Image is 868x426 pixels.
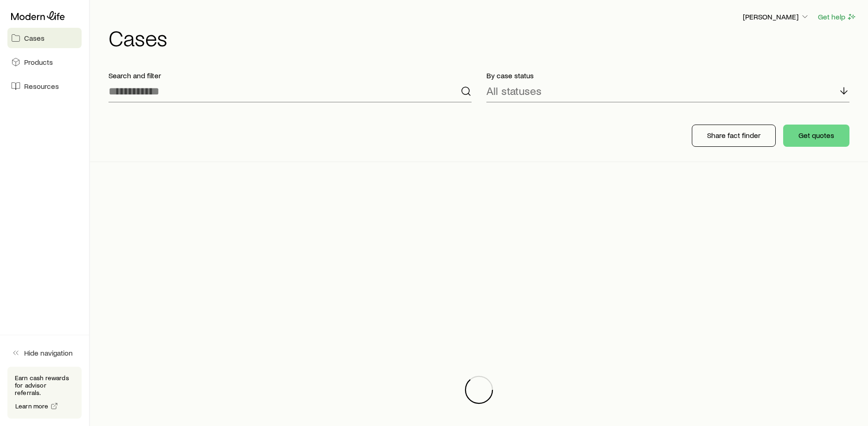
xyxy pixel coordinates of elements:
p: All statuses [486,84,542,97]
a: Cases [7,28,82,48]
span: Resources [24,81,59,91]
span: Cases [24,33,45,43]
button: Get help [817,12,857,22]
button: Share fact finder [692,125,776,147]
p: [PERSON_NAME] [743,12,810,21]
div: Earn cash rewards for advisor referrals.Learn more [7,367,82,419]
h1: Cases [108,26,857,49]
span: Hide navigation [24,348,73,357]
a: Resources [7,76,82,96]
button: [PERSON_NAME] [742,12,810,23]
p: Search and filter [108,71,472,80]
p: By case status [486,71,849,80]
p: Earn cash rewards for advisor referrals. [15,374,74,396]
button: Hide navigation [7,343,82,363]
span: Learn more [15,403,49,409]
span: Products [24,57,53,67]
button: Get quotes [783,125,849,147]
a: Products [7,52,82,72]
p: Share fact finder [707,131,760,140]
